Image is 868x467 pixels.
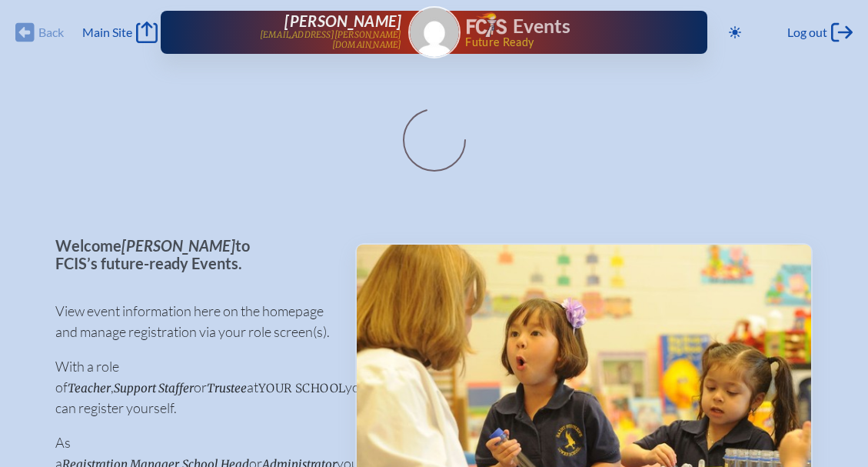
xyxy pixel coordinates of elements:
[210,12,402,52] a: [PERSON_NAME][EMAIL_ADDRESS][PERSON_NAME][DOMAIN_NAME]
[284,12,401,30] span: [PERSON_NAME]
[68,381,111,395] span: Teacher
[467,12,659,48] div: FCIS Events — Future ready
[55,356,331,419] p: With a role of , or at you can register yourself.
[787,25,827,40] span: Log out
[210,30,402,49] p: [EMAIL_ADDRESS][PERSON_NAME][DOMAIN_NAME]
[465,37,658,48] span: Future Ready
[207,381,247,395] span: Trustee
[408,6,461,58] a: Gravatar
[82,25,132,40] span: Main Site
[55,301,331,342] p: View event information here on the homepage and manage registration via your role screen(s).
[121,236,235,255] span: [PERSON_NAME]
[55,237,331,272] p: Welcome to FCIS’s future-ready Events.
[114,381,194,395] span: Support Staffer
[82,22,158,43] a: Main Site
[410,8,459,57] img: Gravatar
[258,381,345,395] span: your school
